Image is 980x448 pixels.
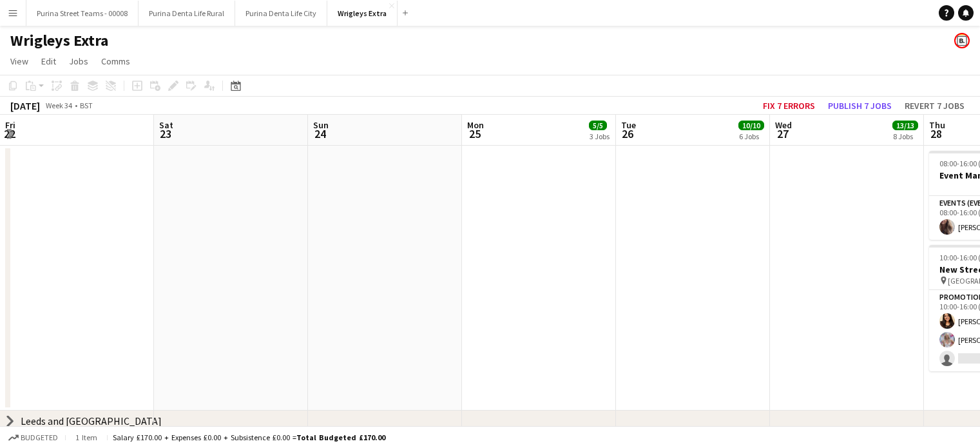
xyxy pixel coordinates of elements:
a: Edit [36,53,61,70]
a: Jobs [64,53,93,70]
div: 3 Jobs [590,131,610,141]
span: Tue [621,119,636,131]
app-user-avatar: Bounce Activations Ltd [954,33,970,48]
span: Week 34 [43,101,75,110]
div: [DATE] [10,99,40,112]
span: Sat [159,119,173,131]
button: Fix 7 errors [758,97,820,114]
button: Purina Denta Life Rural [139,1,235,26]
span: 23 [157,126,173,141]
span: 5/5 [589,121,607,130]
a: View [5,53,34,70]
span: Wed [775,119,792,131]
span: 26 [619,126,636,141]
div: BST [80,101,93,110]
button: Revert 7 jobs [899,97,970,114]
button: Wrigleys Extra [327,1,398,26]
span: 25 [465,126,484,141]
span: 10/10 [738,121,764,130]
span: 24 [311,126,329,141]
button: Publish 7 jobs [823,97,897,114]
span: 28 [927,126,945,141]
span: Budgeted [21,433,58,442]
span: 27 [773,126,792,141]
span: Jobs [69,55,88,67]
div: Salary £170.00 + Expenses £0.00 + Subsistence £0.00 = [113,433,385,442]
h1: Wrigleys Extra [10,31,108,50]
span: Sun [313,119,329,131]
span: 22 [3,126,15,141]
span: Thu [929,119,945,131]
span: Fri [5,119,15,131]
span: Mon [467,119,484,131]
span: Total Budgeted £170.00 [296,433,385,442]
div: Leeds and [GEOGRAPHIC_DATA] [21,414,162,427]
span: View [10,55,28,67]
span: 13/13 [892,121,918,130]
span: Edit [41,55,56,67]
button: Purina Street Teams - 00008 [26,1,139,26]
a: Comms [96,53,135,70]
button: Budgeted [6,431,60,445]
span: 1 item [71,433,102,442]
div: 8 Jobs [893,131,918,141]
button: Purina Denta Life City [235,1,327,26]
div: 6 Jobs [739,131,764,141]
span: Comms [101,55,130,67]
